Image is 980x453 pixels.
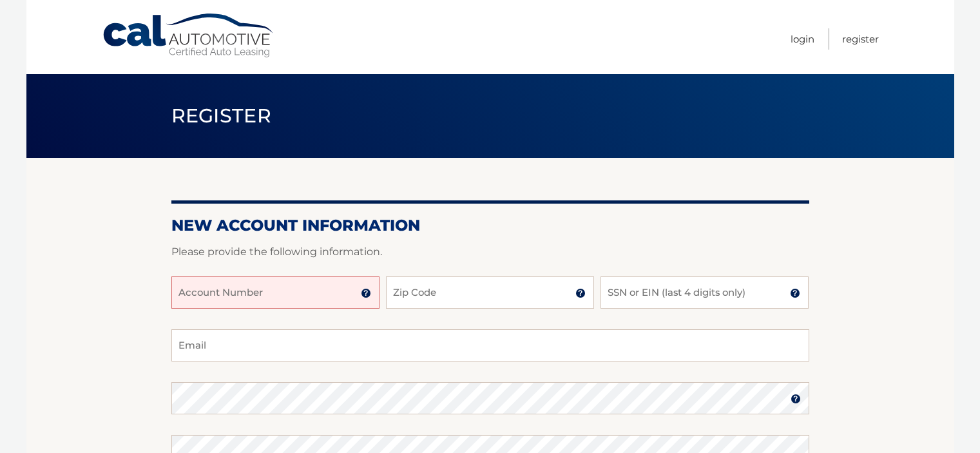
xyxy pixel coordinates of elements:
[600,276,809,309] input: SSN or EIN (last 4 digits only)
[791,394,801,404] img: tooltip.svg
[171,243,809,261] p: Please provide the following information.
[842,28,879,50] a: Register
[361,288,371,298] img: tooltip.svg
[575,288,586,298] img: tooltip.svg
[171,276,380,309] input: Account Number
[386,276,594,309] input: Zip Code
[171,104,272,128] span: Register
[790,288,800,298] img: tooltip.svg
[791,28,814,50] a: Login
[102,13,276,59] a: Cal Automotive
[171,329,809,361] input: Email
[171,216,809,235] h2: New Account Information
